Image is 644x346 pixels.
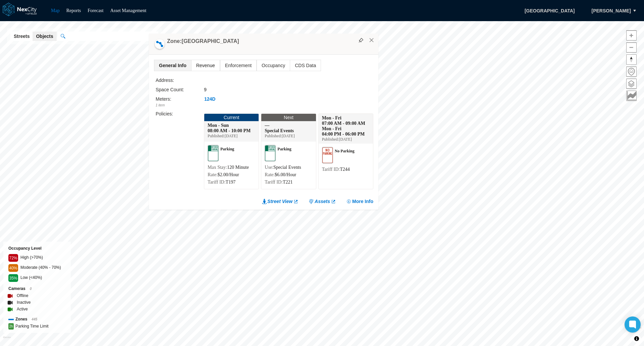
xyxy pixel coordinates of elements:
[156,103,204,108] div: 1 item
[257,60,290,71] span: Occupancy
[20,264,66,272] div: Moderate (40% - 70%)
[309,198,336,205] a: Assets
[167,38,239,45] h4: Zone: [GEOGRAPHIC_DATA]
[110,8,147,13] a: Asset Management
[369,37,375,43] button: Close popup
[88,8,103,13] a: Forecast
[352,198,373,205] span: More Info
[3,336,11,344] a: Mapbox homepage
[33,32,56,41] button: Objects
[290,60,321,71] span: CDS Data
[17,292,28,299] label: Offline
[626,42,637,53] button: Zoom out
[8,274,18,282] div: 35%
[346,198,373,205] button: More Info
[635,335,639,342] span: Toggle attribution
[20,274,66,282] div: Low (<40%)
[627,31,636,40] span: Zoom in
[8,264,18,272] div: 40%
[633,335,641,343] button: Toggle attribution
[36,33,53,40] span: Objects
[10,32,33,41] button: Streets
[30,287,32,291] span: 0
[626,79,637,89] button: Layers management
[262,198,299,205] a: Street View
[8,323,14,330] span: 2h
[518,5,582,16] span: [GEOGRAPHIC_DATA]
[8,245,66,252] div: Occupancy Level
[8,254,18,262] div: 72%
[32,317,37,321] span: 445
[627,55,636,64] span: Reset bearing to north
[17,299,31,306] label: Inactive
[626,66,637,77] button: Home
[626,91,637,101] button: Key metrics
[592,7,631,14] span: [PERSON_NAME]
[17,306,28,312] label: Active
[192,60,220,71] span: Revenue
[156,87,184,92] label: Space Count:
[156,78,174,83] label: Address:
[14,33,30,40] span: Streets
[204,96,216,103] button: 124D
[626,30,637,41] button: Zoom in
[51,8,60,13] a: Map
[20,254,66,262] div: High (>70%)
[267,198,292,205] span: Street View
[154,60,191,71] span: General Info
[626,54,637,65] button: Reset bearing to north
[156,96,171,102] label: Meters :
[627,43,636,52] span: Zoom out
[66,8,81,13] a: Reports
[585,5,638,16] button: [PERSON_NAME]
[220,60,256,71] span: Enforcement
[15,323,49,330] label: Parking Time Limit
[8,285,66,292] div: Cameras
[359,38,363,43] img: svg%3e
[204,96,215,102] span: 124D
[204,86,313,93] div: 9
[315,198,330,205] span: Assets
[8,316,66,323] div: Zones
[156,111,173,116] label: Policies :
